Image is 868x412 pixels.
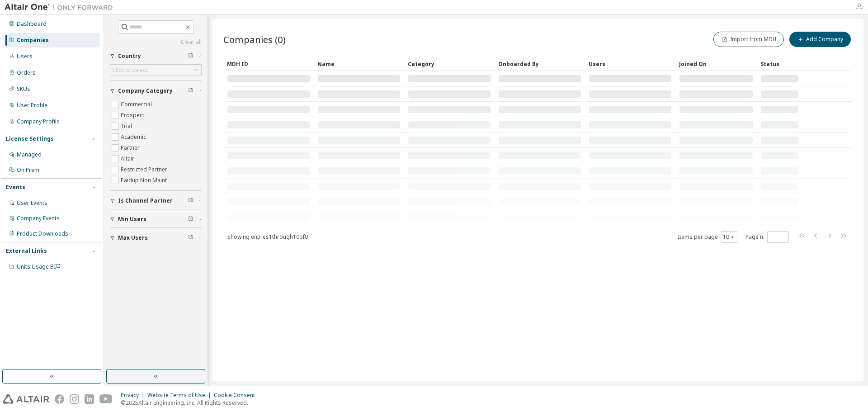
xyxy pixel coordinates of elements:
[121,110,146,121] label: Prospect
[17,199,47,207] div: User Events
[110,209,202,229] button: Min Users
[112,66,147,74] div: Click to select
[118,234,148,242] span: Max Users
[121,175,169,186] label: Paidup Non Maint
[6,135,54,142] div: License Settings
[188,234,193,242] span: Clear filter
[408,57,491,71] div: Category
[121,132,148,142] label: Academic
[121,399,260,407] p: © 2025 Altair Engineering, Inc. All Rights Reserved.
[17,215,60,222] div: Company Events
[118,87,173,95] span: Company Category
[723,233,735,241] button: 10
[121,392,147,399] div: Privacy
[6,247,47,255] div: External Links
[147,392,214,399] div: Website Terms of Use
[99,394,113,404] img: youtube.svg
[17,263,61,270] span: Units Usage BI
[188,216,193,223] span: Clear filter
[589,57,672,71] div: Users
[118,52,141,60] span: Country
[17,69,36,76] div: Orders
[6,184,25,191] div: Events
[17,118,60,125] div: Company Profile
[110,81,202,101] button: Company Category
[17,230,68,237] div: Product Downloads
[17,151,42,158] div: Managed
[789,32,851,47] button: Add Company
[713,32,784,47] button: Import from MDH
[17,37,49,44] div: Companies
[70,394,79,404] img: instagram.svg
[55,394,64,404] img: facebook.svg
[121,99,154,110] label: Commercial
[121,164,169,175] label: Restricted Partner
[317,57,401,71] div: Name
[121,142,142,153] label: Partner
[17,166,39,174] div: On Prem
[110,228,202,248] button: Max Users
[121,121,134,132] label: Trial
[760,57,798,71] div: Status
[17,20,47,28] div: Dashboard
[188,52,193,60] span: Clear filter
[227,233,308,241] span: Showing entries 1 through 10 of 0
[223,33,286,46] span: Companies (0)
[110,65,201,76] div: Click to select
[188,87,193,95] span: Clear filter
[110,191,202,211] button: Is Channel Partner
[498,57,581,71] div: Onboarded By
[17,102,47,109] div: User Profile
[678,231,737,243] span: Items per page
[110,38,202,46] a: Clear all
[188,197,193,204] span: Clear filter
[214,392,260,399] div: Cookie Consent
[745,231,789,243] span: Page n.
[110,46,202,66] button: Country
[121,153,136,164] label: Altair
[85,394,94,404] img: linkedin.svg
[118,216,146,223] span: Min Users
[3,394,49,404] img: altair_logo.svg
[679,57,753,71] div: Joined On
[17,85,30,93] div: SKUs
[118,197,173,204] span: Is Channel Partner
[227,57,310,71] div: MDH ID
[5,3,118,12] img: Altair One
[17,53,33,60] div: Users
